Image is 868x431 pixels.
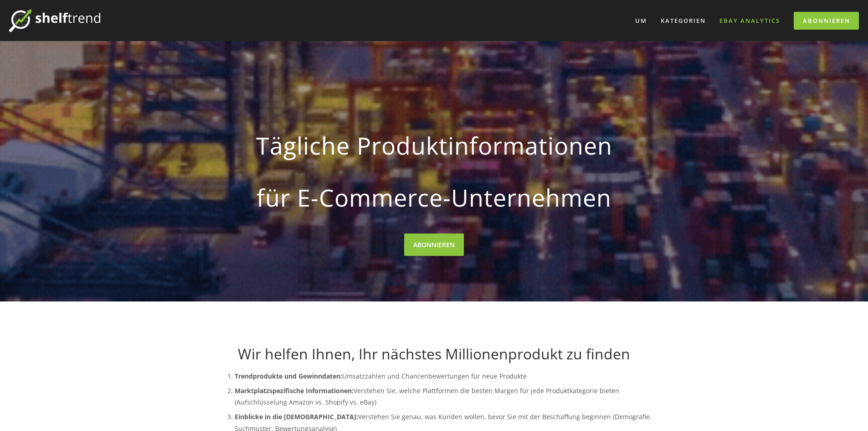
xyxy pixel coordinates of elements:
font: Um [635,16,647,25]
a: ABONNIEREN [404,234,464,256]
img: RegalTrend [9,9,100,32]
font: eBay Analytics [719,16,780,25]
font: Tägliche Produktinformationen [256,129,612,161]
font: Kategorien [661,16,706,25]
font: ABONNIEREN [413,240,455,249]
font: für E-Commerce-Unternehmen [257,181,611,213]
font: Verstehen Sie, welche Plattformen die besten Margen für jede Produktkategorie bieten (Aufschlüsse... [235,386,621,406]
a: eBay Analytics [714,13,786,28]
font: Wir helfen Ihnen, Ihr nächstes Millionenprodukt zu finden [238,344,630,363]
font: Abonnieren [803,16,850,25]
font: Umsatzzahlen und Chancenbewertungen für neue Produkte [342,372,527,380]
font: Trendprodukte und Gewinndaten: [235,372,342,380]
a: Um [629,13,653,28]
font: Marktplatzspezifische Informationen: [235,386,354,395]
font: Einblicke in die [DEMOGRAPHIC_DATA]: [235,412,358,421]
a: Abonnieren [794,12,859,30]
